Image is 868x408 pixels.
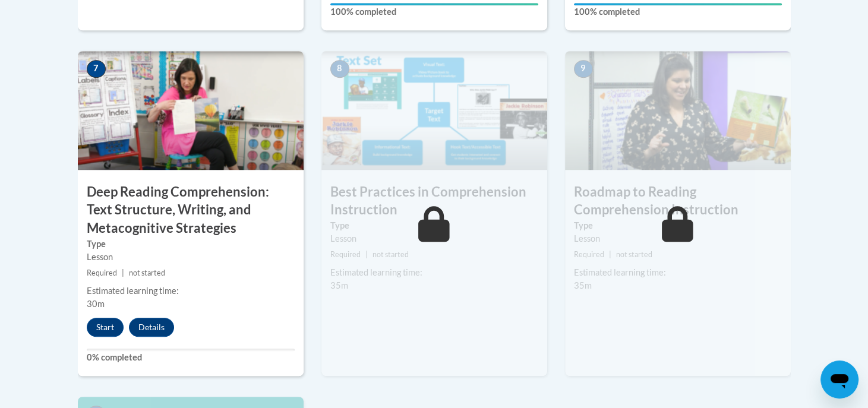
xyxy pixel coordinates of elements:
div: Lesson [87,251,295,264]
span: 35m [330,280,348,290]
label: 0% completed [87,351,295,364]
label: 100% completed [330,5,538,18]
label: 100% completed [574,5,782,18]
span: 8 [330,60,349,78]
h3: Roadmap to Reading Comprehension Instruction [565,183,791,220]
img: Course Image [78,51,304,170]
span: not started [616,250,652,259]
div: Your progress [330,3,538,5]
span: Required [330,250,361,259]
div: Lesson [330,232,538,245]
img: Course Image [321,51,547,170]
label: Type [574,219,782,232]
span: | [609,250,611,259]
label: Type [87,238,295,251]
span: not started [373,250,409,259]
iframe: Button to launch messaging window [820,360,858,398]
span: 35m [574,280,592,290]
div: Estimated learning time: [330,266,538,279]
h3: Deep Reading Comprehension: Text Structure, Writing, and Metacognitive Strategies [78,183,304,238]
span: | [365,250,368,259]
img: Course Image [565,51,791,170]
span: Required [574,250,604,259]
span: 30m [87,299,105,309]
span: not started [129,268,165,277]
div: Estimated learning time: [574,266,782,279]
span: | [122,268,124,277]
button: Details [129,318,174,337]
label: Type [330,219,538,232]
span: 9 [574,60,593,78]
div: Estimated learning time: [87,284,295,298]
div: Lesson [574,232,782,245]
button: Start [87,318,124,337]
span: Required [87,268,117,277]
span: 7 [87,60,106,78]
h3: Best Practices in Comprehension Instruction [321,183,547,220]
div: Your progress [574,3,782,5]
